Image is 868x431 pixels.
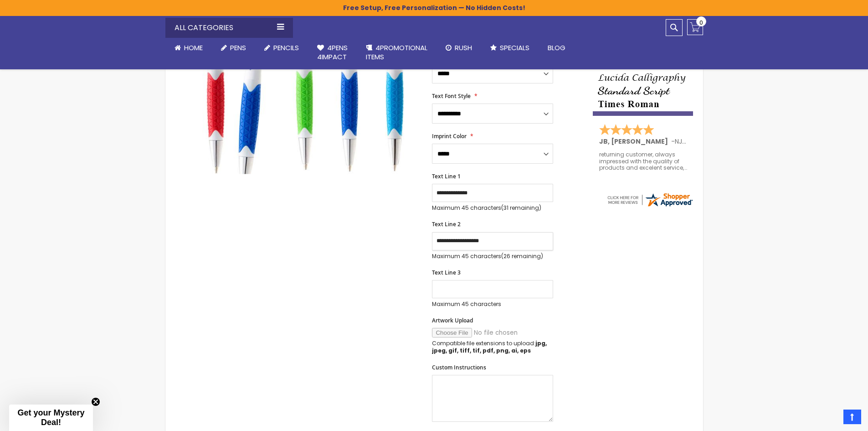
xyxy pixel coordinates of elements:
span: Rush [455,43,472,52]
span: Pencils [273,43,299,52]
div: All Categories [165,18,293,38]
span: Imprint Color [432,132,467,140]
a: 4Pens4impact [308,38,357,68]
p: Compatible file extensions to upload: [432,340,553,354]
img: font-personalization-examples [593,28,693,116]
span: 4Pens 4impact [317,43,348,62]
div: returning customer, always impressed with the quality of products and excelent service, will retu... [599,151,688,171]
span: (26 remaining) [501,252,543,260]
p: Maximum 45 characters [432,253,553,260]
p: Maximum 45 characters [432,301,553,308]
a: Home [165,38,212,58]
span: Text Line 3 [432,269,461,276]
span: (31 remaining) [501,204,541,212]
span: Text Line 2 [432,220,461,228]
button: Close teaser [91,397,100,406]
span: - , [671,137,750,146]
span: Specials [500,43,529,52]
iframe: Google Customer Reviews [793,406,868,431]
span: Home [184,43,203,52]
a: 4PROMOTIONALITEMS [357,38,437,68]
strong: jpg, jpeg, gif, tiff, tif, pdf, png, ai, eps [432,339,547,354]
span: JB, [PERSON_NAME] [599,137,671,146]
a: 0 [687,19,703,35]
span: 4PROMOTIONAL ITEMS [366,43,427,62]
span: Text Font Style [432,92,471,100]
span: Blog [548,43,565,52]
span: Pens [230,43,246,52]
span: Custom Instructions [432,363,486,371]
a: Rush [437,38,481,58]
a: 4pens.com certificate URL [606,202,693,210]
span: NJ [675,137,686,146]
img: 4pens.com widget logo [606,192,693,208]
span: Get your Mystery Deal! [17,408,84,427]
span: Text Line 1 [432,172,461,180]
p: Maximum 45 characters [432,204,553,212]
a: Blog [539,38,575,58]
span: Artwork Upload [432,317,473,324]
a: Pens [212,38,255,58]
a: Pencils [255,38,308,58]
a: Specials [481,38,539,58]
span: 0 [699,18,703,27]
div: Get your Mystery Deal!Close teaser [9,405,93,431]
